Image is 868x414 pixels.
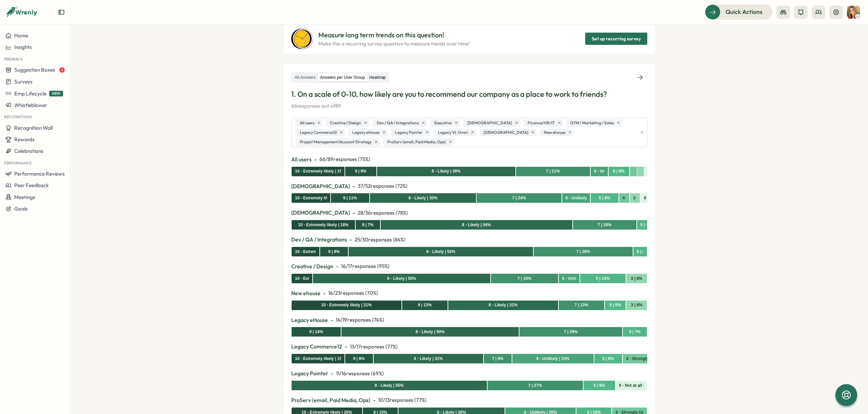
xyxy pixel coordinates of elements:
[295,356,341,362] div: 10 - Extremely likely | 15%
[358,182,408,190] span: 37 / 52 responses ( 72 %)
[517,275,531,282] div: 7 | 19%
[58,9,65,16] button: Expand sidebar
[291,182,350,191] span: [DEMOGRAPHIC_DATA]
[373,396,375,404] span: -
[14,194,35,200] span: Meetings
[375,382,403,389] div: 8 - Likely | 55%
[319,156,370,163] span: 66 / 89 responses ( 75 %)
[644,195,647,201] div: 0 - Not at all likely | 3%
[367,73,388,82] label: Heatmap
[331,369,333,378] span: -
[574,302,588,308] div: 7 | 13%
[462,222,491,228] div: 8 - Likely | 54%
[336,370,384,377] span: 11 / 16 responses ( 69 %)
[291,209,350,217] span: [DEMOGRAPHIC_DATA]
[362,222,374,228] div: 9 | 7%
[633,195,637,201] div: 3 | 3%
[512,195,526,201] div: 7 | 24%
[434,120,452,126] span: Executive
[484,129,528,136] span: [DEMOGRAPHIC_DATA]
[726,7,763,16] span: Quick Actions
[318,40,470,48] p: Make this a recurring survey question to measure trends over time!
[341,263,390,270] span: 16 / 17 responses ( 95 %)
[298,222,349,228] div: 10 - Extremely likely | 18%
[291,369,328,378] span: Legacy Pointer
[291,262,333,271] span: Creative / Design
[291,235,347,244] span: Dev / QA / Integrations
[343,195,357,201] div: 9 | 11%
[562,275,576,282] div: 6 - Unlikely | 6%
[492,356,504,362] div: 7 | 8%
[14,148,43,154] span: Celebrations
[377,120,419,126] span: Dev / QA / Integrations
[300,129,337,136] span: Legacy Commerce12
[594,168,605,175] div: 6 - Unlikely | 5%
[353,356,364,362] div: 9 | 8%
[14,170,65,177] span: Performance Reviews
[49,91,63,96] span: NEW
[576,249,590,255] div: 7 | 28%
[387,275,416,282] div: 8 - Likely | 50%
[626,356,647,362] div: 4 - Strongly Unlikely | 8%
[14,125,53,131] span: Recognition Wall
[295,168,341,175] div: 10 - Extremely likely | 15%
[598,222,612,228] div: 7 | 18%
[14,67,55,73] span: Suggestion Boxes
[353,209,355,217] span: -
[293,73,318,82] label: All Answers
[330,120,361,126] span: Creative / Design
[295,195,327,201] div: 10 - Extremely likely | 11%
[426,249,455,255] div: 8 - Likely | 52%
[336,316,384,324] span: 14 / 19 responses ( 74 %)
[328,289,378,297] span: 16 / 23 responses ( 70 %)
[14,136,35,143] span: Rewards
[321,302,372,308] div: 10 - Extremely likely | 31%
[355,236,406,244] span: 25 / 30 responses ( 84 %)
[623,195,626,201] div: 4 - Strongly Unlikely | 3%
[291,289,320,298] span: New ehouse
[613,168,625,175] div: 5 | 6%
[355,168,367,175] div: 9 | 9%
[395,129,422,136] span: Legacy Pointer
[314,155,317,164] span: -
[300,120,314,126] span: All users
[59,67,65,73] span: 1
[528,382,542,389] div: 7 | 27%
[14,205,28,212] span: Goals
[295,249,316,255] div: 10 - Extremely likely | 8%
[546,168,560,175] div: 7 | 21%
[336,262,338,271] span: -
[640,222,647,228] div: 5 | 4%
[596,275,610,282] div: 5 | 13%
[318,30,470,40] p: Measure long term trends on this question!
[631,302,642,308] div: 3 | 6%
[414,356,443,362] div: 8 - Likely | 31%
[467,120,512,126] span: [DEMOGRAPHIC_DATA]
[409,195,437,201] div: 8 - Likely | 30%
[592,33,641,44] span: Set up recurring survey
[378,396,427,404] span: 10 / 13 responses ( 77 %)
[353,182,355,191] span: -
[489,302,517,308] div: 8 - Likely | 31%
[528,120,555,126] span: Finance/HR/IT
[350,235,352,244] span: -
[566,195,587,201] div: 6 - Unlikely | 8%
[631,275,642,282] div: 3 | 6%
[585,33,647,45] button: Set up recurring survey
[602,356,614,362] div: 5 | 8%
[847,6,860,19] img: Tarin O'Neill
[331,316,333,324] span: -
[14,182,49,188] span: Peer Feedback
[14,78,33,85] span: Surveys
[291,396,370,404] span: ProServ (email, Paid Media, Ops)
[599,195,610,201] div: 5 | 8%
[593,382,605,389] div: 5 | 9%
[291,89,647,100] p: 1. On a scale of 0-10, how likely are you to recommend our company as a place to work to friends?
[358,209,408,217] span: 28 / 36 responses ( 78 %)
[300,139,372,145] span: Project Management/Account Strategy
[14,90,46,97] span: Emp Lifecycle
[14,102,47,108] span: Whistleblower
[619,382,644,389] div: 0 - Not at all likely | 9%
